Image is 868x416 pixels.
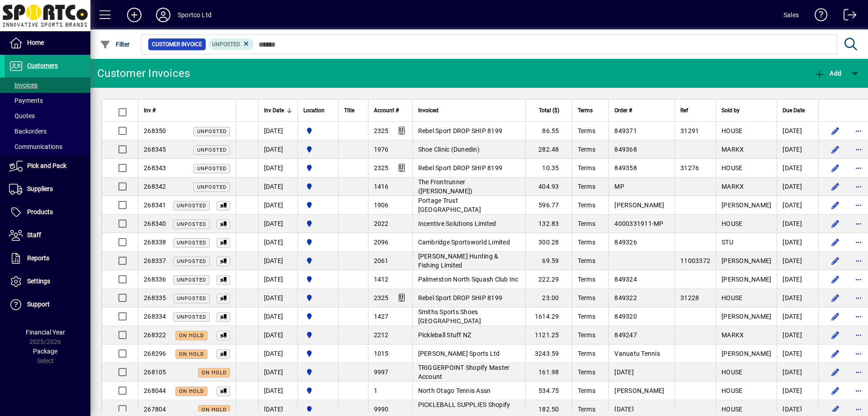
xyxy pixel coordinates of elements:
[197,184,226,190] span: Unposted
[828,235,842,249] button: Edit
[9,97,43,104] span: Payments
[374,164,389,172] span: 2325
[722,220,742,227] span: HOUSE
[418,331,472,339] span: Pickleball Stuff NZ
[418,364,510,380] span: TRIGGERPOINT Shopify Master Account
[5,139,90,154] a: Communications
[374,313,389,320] span: 1427
[5,155,90,177] a: Pick and Pack
[5,108,90,124] a: Quotes
[812,65,844,81] button: Add
[144,201,166,209] span: 268341
[258,215,297,233] td: [DATE]
[303,219,333,229] span: Sportco Ltd Warehouse
[177,203,206,209] span: Unposted
[539,105,559,115] span: Total ($)
[578,105,593,115] span: Terms
[258,159,297,177] td: [DATE]
[418,308,481,325] span: Smiths Sports Shoes [GEOGRAPHIC_DATA]
[33,348,57,355] span: Package
[27,185,53,192] span: Suppliers
[851,198,866,212] button: More options
[578,276,595,283] span: Terms
[851,253,866,268] button: More options
[374,127,389,134] span: 2325
[418,350,500,357] span: [PERSON_NAME] Sports Ltd
[851,179,866,194] button: More options
[722,406,742,413] span: HOUSE
[578,368,595,376] span: Terms
[418,276,519,283] span: Palmerston North Squash Club Inc
[578,331,595,339] span: Terms
[374,368,389,376] span: 9997
[258,363,297,382] td: [DATE]
[614,368,634,376] span: [DATE]
[418,105,439,115] span: Invoiced
[144,276,166,283] span: 268336
[264,105,292,115] div: Inv Date
[828,124,842,138] button: Edit
[197,147,226,153] span: Unposted
[197,166,226,172] span: Unposted
[144,387,166,394] span: 268044
[303,293,333,303] span: Sportco Ltd Warehouse
[418,220,496,227] span: Incentive Solutions Limited
[777,140,818,159] td: [DATE]
[722,105,771,115] div: Sold by
[9,112,35,120] span: Quotes
[722,183,744,190] span: MARKX
[828,253,842,268] button: Edit
[525,177,572,196] td: 404.93
[777,363,818,382] td: [DATE]
[783,105,805,115] span: Due Date
[525,159,572,177] td: 10.35
[177,240,206,246] span: Unposted
[722,350,771,357] span: [PERSON_NAME]
[851,346,866,361] button: More options
[614,220,663,227] span: 4000331911-MP
[614,350,660,357] span: Vanuatu Tennis
[5,178,90,201] a: Suppliers
[202,370,226,376] span: On hold
[525,382,572,400] td: 534.75
[144,220,166,227] span: 268340
[303,311,333,321] span: Sportco Ltd Warehouse
[374,105,399,115] span: Account #
[144,127,166,134] span: 268350
[258,344,297,363] td: [DATE]
[614,294,637,301] span: 849322
[783,8,799,22] div: Sales
[578,313,595,320] span: Terms
[100,41,130,48] span: Filter
[144,368,166,376] span: 268105
[578,239,595,246] span: Terms
[578,294,595,301] span: Terms
[680,257,710,264] span: 11003372
[344,105,354,115] span: Title
[5,93,90,108] a: Payments
[614,146,637,153] span: 849368
[578,406,595,413] span: Terms
[614,183,624,190] span: MP
[177,221,206,227] span: Unposted
[152,40,202,49] span: Customer Invoice
[525,252,572,270] td: 69.59
[578,387,595,394] span: Terms
[27,208,53,215] span: Products
[144,239,166,246] span: 268338
[26,329,65,336] span: Financial Year
[578,127,595,134] span: Terms
[144,146,166,153] span: 268345
[303,126,333,136] span: Sportco Ltd Warehouse
[144,294,166,301] span: 268335
[777,196,818,215] td: [DATE]
[258,140,297,159] td: [DATE]
[777,233,818,252] td: [DATE]
[179,351,204,357] span: On hold
[177,258,206,264] span: Unposted
[9,81,38,89] span: Invoices
[614,201,664,209] span: [PERSON_NAME]
[777,215,818,233] td: [DATE]
[418,164,503,172] span: Rebel Sport DROP SHIP 8199
[303,349,333,359] span: Sportco Ltd Warehouse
